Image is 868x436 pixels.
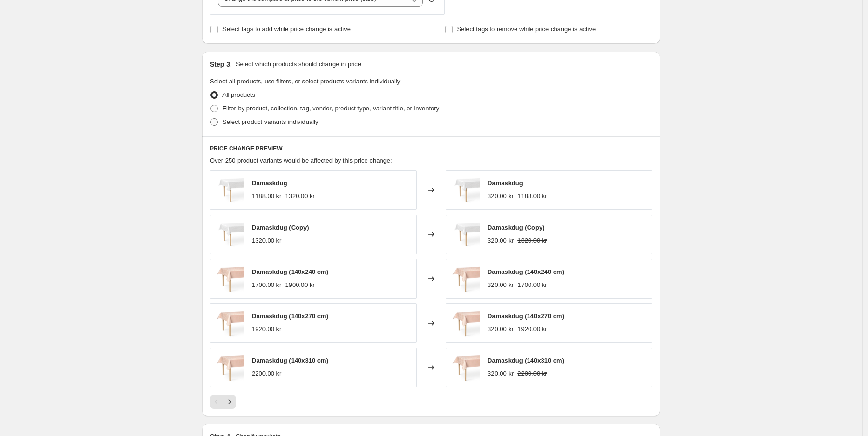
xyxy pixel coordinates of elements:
[223,395,236,409] button: Next
[236,59,361,69] p: Select which products should change in price
[488,357,564,364] span: Damaskdug (140x310 cm)
[517,369,547,379] strike: 2200.00 kr
[285,191,314,201] strike: 1320.00 kr
[252,325,281,334] div: 1920.00 kr
[210,157,392,164] span: Over 250 product variants would be affected by this price change:
[210,395,236,409] nav: Pagination
[252,313,328,320] span: Damaskdug (140x270 cm)
[215,176,244,204] img: arne-jacobsen-tablecloth-white-pack-2-new-final_80x.webp
[457,26,596,33] span: Select tags to remove while price change is active
[488,236,514,245] div: 320.00 kr
[517,236,547,245] strike: 1320.00 kr
[252,224,309,231] span: Damaskdug (Copy)
[252,191,281,201] div: 1188.00 kr
[210,78,400,85] span: Select all products, use filters, or select products variants individually
[210,59,232,69] h2: Step 3.
[252,357,328,364] span: Damaskdug (140x310 cm)
[252,280,281,290] div: 1700.00 kr
[215,353,244,382] img: banquet-table-cloth-soft-rose-1200x1200px_1_80x.webp
[210,145,652,152] h6: PRICE CHANGE PREVIEW
[215,264,244,293] img: banquet-table-cloth-soft-rose-1200x1200px_1_80x.webp
[517,325,547,334] strike: 1920.00 kr
[451,176,480,204] img: arne-jacobsen-tablecloth-white-pack-2-new-final_80x.webp
[488,325,514,334] div: 320.00 kr
[517,280,547,290] strike: 1700.00 kr
[451,264,480,293] img: banquet-table-cloth-soft-rose-1200x1200px_1_80x.webp
[451,309,480,338] img: banquet-table-cloth-soft-rose-1200x1200px_1_80x.webp
[517,191,547,201] strike: 1188.00 kr
[488,191,514,201] div: 320.00 kr
[215,309,244,338] img: banquet-table-cloth-soft-rose-1200x1200px_1_80x.webp
[285,280,314,290] strike: 1900.00 kr
[488,224,544,231] span: Damaskdug (Copy)
[222,118,318,125] span: Select product variants individually
[222,91,255,98] span: All products
[488,268,564,275] span: Damaskdug (140x240 cm)
[488,179,523,187] span: Damaskdug
[488,313,564,320] span: Damaskdug (140x270 cm)
[451,220,480,249] img: arne-jacobsen-tablecloth-white-pack-2-new-final_80x.webp
[252,236,281,245] div: 1320.00 kr
[222,105,439,112] span: Filter by product, collection, tag, vendor, product type, variant title, or inventory
[215,220,244,249] img: arne-jacobsen-tablecloth-white-pack-2-new-final_80x.webp
[252,369,281,379] div: 2200.00 kr
[488,280,514,290] div: 320.00 kr
[451,353,480,382] img: banquet-table-cloth-soft-rose-1200x1200px_1_80x.webp
[252,268,328,275] span: Damaskdug (140x240 cm)
[222,26,351,33] span: Select tags to add while price change is active
[488,369,514,379] div: 320.00 kr
[252,179,287,187] span: Damaskdug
